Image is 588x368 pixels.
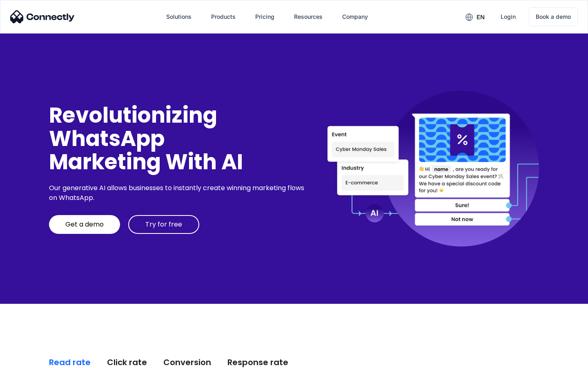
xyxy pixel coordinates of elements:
div: Try for free [145,220,182,229]
div: Conversion [163,357,211,368]
div: Response rate [227,357,288,368]
div: Revolutionizing WhatsApp Marketing With AI [49,103,307,174]
img: Connectly Logo [10,10,75,23]
div: Products [211,11,236,22]
div: Company [342,11,368,22]
a: Book a demo [529,7,578,26]
a: Login [494,7,522,27]
div: Login [501,11,516,22]
div: Read rate [49,357,91,368]
a: Try for free [128,215,199,234]
a: Pricing [249,7,281,27]
div: Pricing [255,11,274,22]
div: Resources [294,11,323,22]
div: Click rate [107,357,147,368]
div: Our generative AI allows businesses to instantly create winning marketing flows on WhatsApp. [49,183,307,203]
div: Get a demo [65,220,104,229]
a: Get a demo [49,215,120,234]
div: Solutions [166,11,192,22]
div: en [477,11,485,23]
